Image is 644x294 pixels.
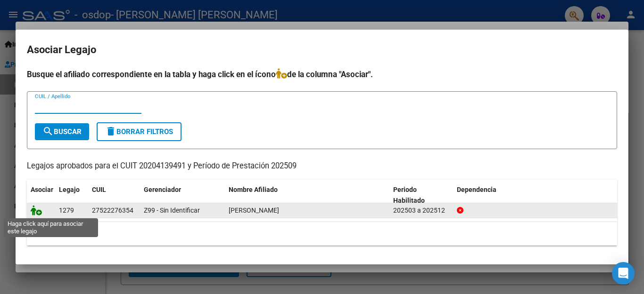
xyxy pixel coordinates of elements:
[229,186,278,193] span: Nombre Afiliado
[92,205,133,216] div: 27522276354
[144,207,200,214] span: Z99 - Sin Identificar
[42,126,54,137] mat-icon: search
[612,262,635,285] div: Open Intercom Messenger
[453,180,618,211] datatable-header-cell: Dependencia
[88,180,140,211] datatable-header-cell: CUIL
[144,186,181,193] span: Gerenciador
[393,186,425,204] span: Periodo Habilitado
[27,41,617,59] h2: Asociar Legajo
[59,207,74,214] span: 1279
[105,126,116,137] mat-icon: delete
[27,68,617,80] h4: Busque el afiliado correspondiente en la tabla y haga click en el ícono de la columna "Asociar".
[59,186,80,193] span: Legajo
[105,127,173,136] span: Borrar Filtros
[27,222,617,246] div: 1 registros
[97,122,182,141] button: Borrar Filtros
[92,186,106,193] span: CUIL
[140,180,225,211] datatable-header-cell: Gerenciador
[389,180,453,211] datatable-header-cell: Periodo Habilitado
[27,160,617,172] p: Legajos aprobados para el CUIT 20204139491 y Período de Prestación 202509
[229,207,279,214] span: VIDELA EMMA VICTORIA
[35,123,89,140] button: Buscar
[225,180,389,211] datatable-header-cell: Nombre Afiliado
[55,180,88,211] datatable-header-cell: Legajo
[31,186,53,193] span: Asociar
[457,186,496,193] span: Dependencia
[393,205,449,216] div: 202503 a 202512
[42,127,82,136] span: Buscar
[27,180,55,211] datatable-header-cell: Asociar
